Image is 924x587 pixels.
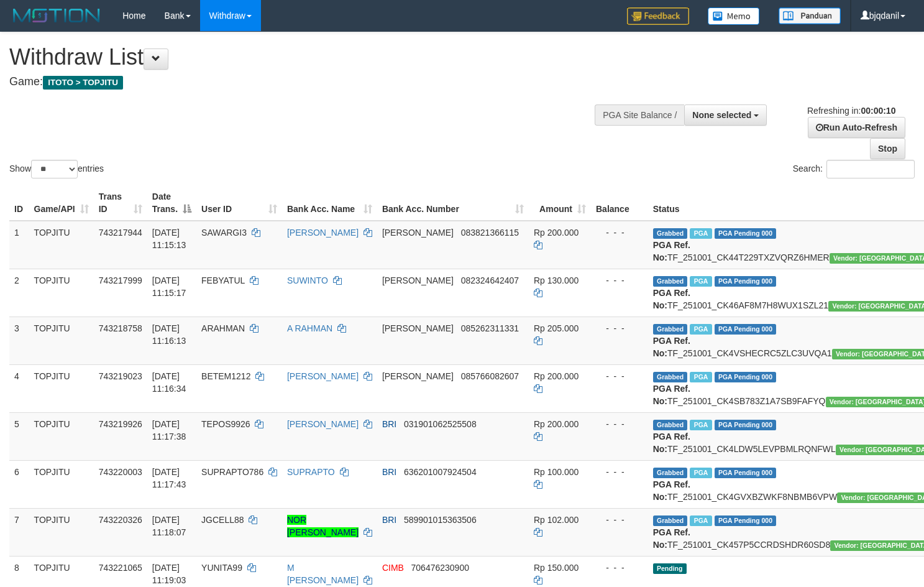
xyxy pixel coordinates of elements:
[461,371,519,381] span: Copy 085766082607 to clipboard
[690,420,711,430] span: Marked by bjqdanil
[653,479,690,502] b: PGA Ref. No:
[287,323,332,333] a: A RAHMAN
[779,7,841,24] img: panduan.png
[404,515,477,525] span: Copy 589901015363506 to clipboard
[690,228,711,239] span: Marked by bjqdanil
[287,419,359,429] a: [PERSON_NAME]
[9,76,603,88] h4: Game:
[653,432,690,454] b: PGA Ref. No:
[201,467,263,477] span: SUPRAPTO786
[596,226,643,239] div: - - -
[287,515,359,537] a: NOR [PERSON_NAME]
[534,371,579,381] span: Rp 200.000
[9,221,29,269] td: 1
[99,228,142,238] span: 743217944
[715,228,777,239] span: PGA Pending
[29,364,94,412] td: TOPJITU
[404,467,477,477] span: Copy 636201007924504 to clipboard
[653,372,688,382] span: Grabbed
[152,371,186,394] span: [DATE] 11:16:34
[287,371,359,381] a: [PERSON_NAME]
[9,412,29,460] td: 5
[596,274,643,287] div: - - -
[653,336,690,358] b: PGA Ref. No:
[201,371,250,381] span: BETEM1212
[534,228,579,238] span: Rp 200.000
[9,6,104,25] img: MOTION_logo.png
[99,515,142,525] span: 743220326
[29,317,94,364] td: TOPJITU
[861,106,895,116] strong: 00:00:10
[653,228,688,239] span: Grabbed
[287,467,335,477] a: SUPRAPTO
[690,372,711,382] span: Marked by bjqdanil
[653,240,690,262] b: PGA Ref. No:
[9,364,29,412] td: 4
[627,7,689,25] img: Feedback.jpg
[596,370,643,382] div: - - -
[534,515,579,525] span: Rp 102.000
[9,269,29,317] td: 2
[715,372,777,382] span: PGA Pending
[411,563,469,573] span: Copy 706476230900 to clipboard
[596,562,643,574] div: - - -
[653,420,688,430] span: Grabbed
[382,371,454,381] span: [PERSON_NAME]
[808,117,905,138] a: Run Auto-Refresh
[534,467,579,477] span: Rp 100.000
[653,276,688,287] span: Grabbed
[29,221,94,269] td: TOPJITU
[715,515,777,526] span: PGA Pending
[382,515,396,525] span: BRI
[715,468,777,478] span: PGA Pending
[653,384,690,406] b: PGA Ref. No:
[201,275,245,285] span: FEBYATUL
[282,185,377,221] th: Bank Acc. Name: activate to sort column ascending
[201,563,242,573] span: YUNITA99
[99,419,142,429] span: 743219926
[382,275,454,285] span: [PERSON_NAME]
[653,288,690,310] b: PGA Ref. No:
[377,185,529,221] th: Bank Acc. Number: activate to sort column ascending
[9,185,29,221] th: ID
[201,515,244,525] span: JGCELL88
[715,276,777,287] span: PGA Pending
[29,508,94,556] td: TOPJITU
[382,563,404,573] span: CIMB
[591,185,648,221] th: Balance
[152,419,186,441] span: [DATE] 11:17:38
[9,460,29,508] td: 6
[9,508,29,556] td: 7
[534,275,579,285] span: Rp 130.000
[147,185,196,221] th: Date Trans.: activate to sort column descending
[31,160,78,178] select: Showentries
[152,228,186,250] span: [DATE] 11:15:13
[826,160,915,178] input: Search:
[690,276,711,287] span: Marked by bjqdanil
[201,419,250,429] span: TEPOS9926
[201,323,245,333] span: ARAHMAN
[99,371,142,381] span: 743219023
[99,275,142,285] span: 743217999
[152,563,186,585] span: [DATE] 11:19:03
[653,515,688,526] span: Grabbed
[99,467,142,477] span: 743220003
[653,563,687,574] span: Pending
[9,160,104,178] label: Show entries
[690,468,711,478] span: Marked by bjqdanil
[94,185,147,221] th: Trans ID: activate to sort column ascending
[29,185,94,221] th: Game/API: activate to sort column ascending
[29,460,94,508] td: TOPJITU
[692,110,751,120] span: None selected
[715,420,777,430] span: PGA Pending
[201,228,247,238] span: SAWARGI3
[690,324,711,335] span: Marked by bjqdanil
[287,275,328,285] a: SUWINTO
[9,317,29,364] td: 3
[43,76,123,90] span: ITOTO > TOPJITU
[529,185,591,221] th: Amount: activate to sort column ascending
[807,106,895,116] span: Refreshing in:
[152,323,186,346] span: [DATE] 11:16:13
[653,527,690,550] b: PGA Ref. No:
[382,419,396,429] span: BRI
